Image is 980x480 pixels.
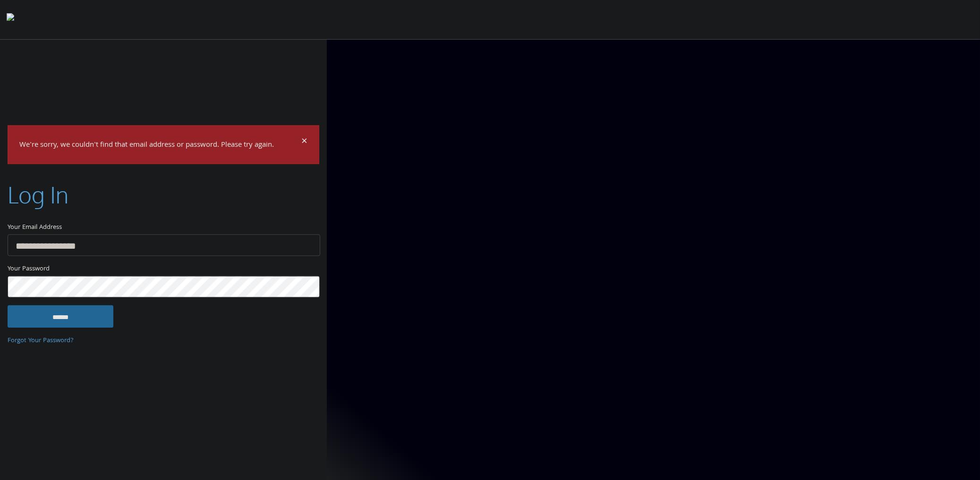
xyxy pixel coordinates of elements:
span: × [301,133,307,152]
label: Your Password [8,264,319,276]
p: We're sorry, we couldn't find that email address or password. Please try again. [19,139,300,152]
img: todyl-logo-dark.svg [7,10,14,29]
a: Forgot Your Password? [8,336,74,346]
button: Dismiss alert [301,137,307,148]
h2: Log In [8,179,68,211]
